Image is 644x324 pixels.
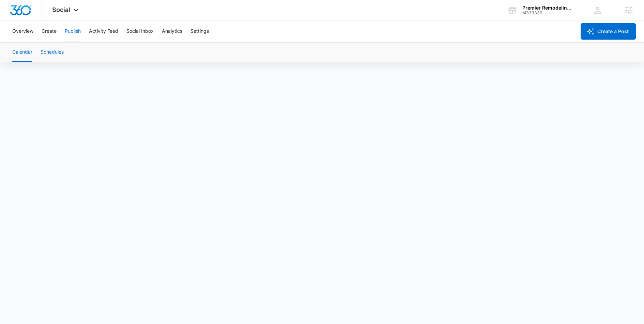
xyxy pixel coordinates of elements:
[522,11,572,15] div: account id
[190,20,209,42] button: Settings
[12,43,32,62] button: Calendar
[522,5,572,11] div: account name
[126,20,154,42] button: Social Inbox
[162,20,182,42] button: Analytics
[65,20,81,42] button: Publish
[581,23,636,40] button: Create a Post
[52,6,70,13] span: Social
[12,20,33,42] button: Overview
[41,43,64,62] button: Schedules
[42,20,57,42] button: Create
[89,20,118,42] button: Activity Feed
